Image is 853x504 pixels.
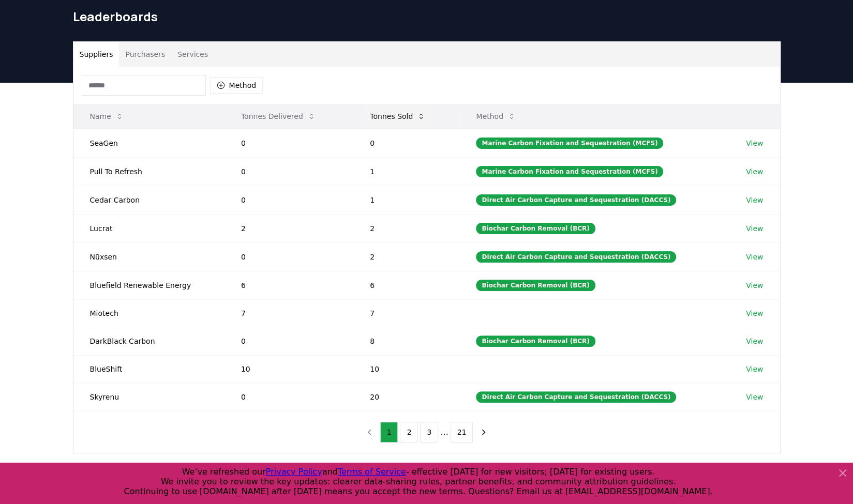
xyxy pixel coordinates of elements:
button: next page [475,422,492,442]
a: View [746,252,763,262]
td: 7 [225,299,353,327]
button: Suppliers [73,42,119,67]
div: Marine Carbon Fixation and Sequestration (MCFS) [476,166,663,177]
div: Direct Air Carbon Capture and Sequestration (DACCS) [476,391,676,403]
td: Miotech [73,299,225,327]
li: ... [440,426,448,438]
td: Cedar Carbon [73,186,225,214]
td: 1 [353,186,459,214]
td: 0 [225,157,353,186]
td: Skyrenu [73,383,225,411]
td: 0 [225,129,353,157]
button: 1 [380,422,398,442]
button: Tonnes Sold [362,106,433,127]
div: Biochar Carbon Removal (BCR) [476,335,595,347]
td: 0 [225,242,353,271]
td: 2 [225,214,353,242]
button: Purchasers [119,42,171,67]
td: 0 [225,383,353,411]
button: 21 [451,422,473,442]
a: View [746,223,763,234]
td: Pull To Refresh [73,157,225,186]
td: 6 [353,271,459,299]
td: 0 [225,327,353,355]
div: Direct Air Carbon Capture and Sequestration (DACCS) [476,194,676,206]
button: 2 [400,422,418,442]
td: DarkBlack Carbon [73,327,225,355]
td: 6 [225,271,353,299]
a: View [746,280,763,291]
td: 8 [353,327,459,355]
td: 2 [353,214,459,242]
a: View [746,138,763,148]
button: Method [468,106,524,127]
td: Nūxsen [73,242,225,271]
td: 0 [353,129,459,157]
td: SeaGen [73,129,225,157]
td: Lucrat [73,214,225,242]
div: Marine Carbon Fixation and Sequestration (MCFS) [476,138,663,149]
a: View [746,392,763,402]
td: 2 [353,242,459,271]
a: View [746,166,763,177]
td: 1 [353,157,459,186]
td: 10 [353,355,459,383]
td: 10 [225,355,353,383]
div: Biochar Carbon Removal (BCR) [476,280,595,291]
a: View [746,336,763,346]
td: BlueShift [73,355,225,383]
button: Name [82,106,132,127]
a: View [746,195,763,205]
div: Direct Air Carbon Capture and Sequestration (DACCS) [476,251,676,263]
button: Method [210,77,263,94]
td: 20 [353,383,459,411]
a: View [746,308,763,318]
button: 3 [420,422,438,442]
td: 0 [225,186,353,214]
h1: Leaderboards [73,8,781,25]
a: View [746,364,763,374]
td: Bluefield Renewable Energy [73,271,225,299]
td: 7 [353,299,459,327]
button: Services [171,42,214,67]
div: Biochar Carbon Removal (BCR) [476,223,595,234]
button: Tonnes Delivered [233,106,324,127]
